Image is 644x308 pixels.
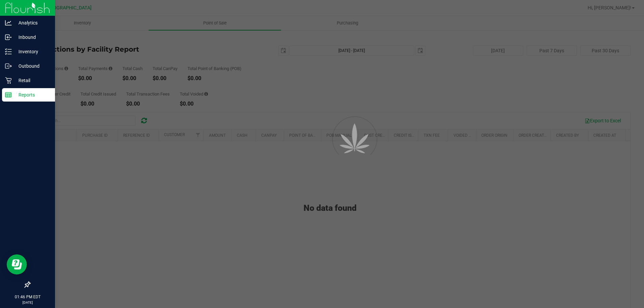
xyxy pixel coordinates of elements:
[12,76,52,84] p: Retail
[5,34,12,41] inline-svg: Inbound
[12,91,52,99] p: Reports
[5,48,12,55] inline-svg: Inventory
[5,91,12,98] inline-svg: Reports
[5,77,12,84] inline-svg: Retail
[12,19,52,27] p: Analytics
[5,63,12,69] inline-svg: Outbound
[12,33,52,41] p: Inbound
[12,48,52,56] p: Inventory
[5,19,12,26] inline-svg: Analytics
[12,62,52,70] p: Outbound
[7,254,27,274] iframe: Resource center
[3,294,52,300] p: 01:46 PM EDT
[3,300,52,305] p: [DATE]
